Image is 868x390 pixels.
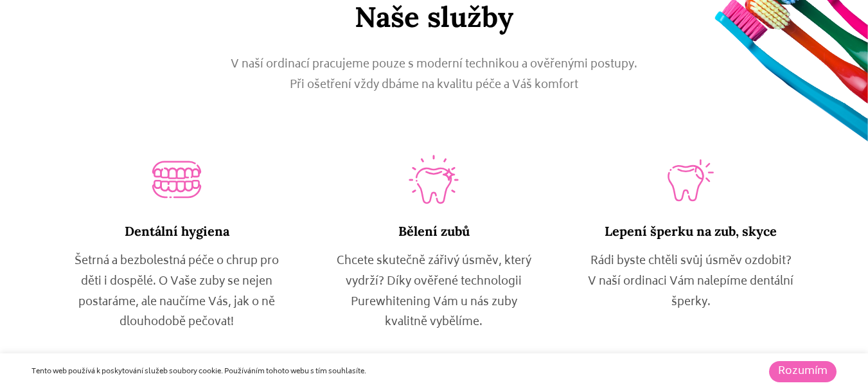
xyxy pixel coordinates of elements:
[588,252,793,313] p: Rádi byste chtěli svůj úsměv ozdobit? V naší ordinaci Vám nalepíme dentální šperky.
[398,223,470,239] span: Bělení zubů
[75,252,280,333] p: Šetrná a bezbolestná péče o chrup pro děti i dospělé. O Vaše zuby se nejen postaráme, ale naučíme...
[31,366,595,378] div: Tento web používá k poskytování služeb soubory cookie. Používáním tohoto webu s tím souhlasíte.
[125,223,229,239] span: Dentální hygiena
[331,252,536,333] p: Chcete skutečně zářivý úsměv, který vydrží? Díky ověřené technologii Purewhitening Vám u nás zuby...
[769,361,837,382] a: Rozumím
[605,223,777,239] span: Lepení šperku na zub, skyce
[200,55,669,96] p: V naší ordinací pracujeme pouze s moderní technikou a ověřenými postupy. Při ošetření vždy dbáme ...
